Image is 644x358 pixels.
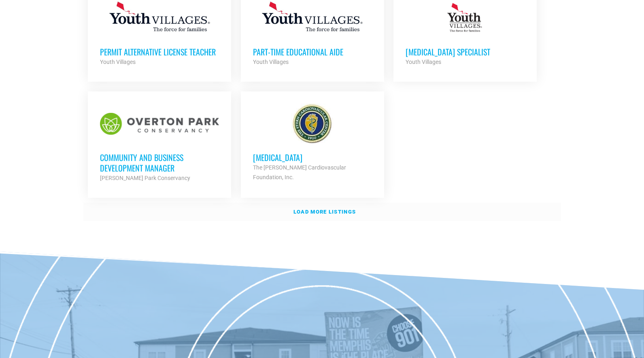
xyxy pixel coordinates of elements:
[100,175,190,181] strong: [PERSON_NAME] Park Conservancy
[100,152,219,173] h3: Community and Business Development Manager
[253,59,289,65] strong: Youth Villages
[293,209,356,215] strong: Load more listings
[88,91,231,195] a: Community and Business Development Manager [PERSON_NAME] Park Conservancy
[253,164,346,180] strong: The [PERSON_NAME] Cardiovascular Foundation, Inc.
[100,47,219,57] h3: Permit Alternative License Teacher
[253,152,372,163] h3: [MEDICAL_DATA]
[406,59,441,65] strong: Youth Villages
[100,59,136,65] strong: Youth Villages
[406,47,525,57] h3: [MEDICAL_DATA] Specialist
[83,203,561,221] a: Load more listings
[241,91,384,194] a: [MEDICAL_DATA] The [PERSON_NAME] Cardiovascular Foundation, Inc.
[253,47,372,57] h3: Part-Time Educational Aide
